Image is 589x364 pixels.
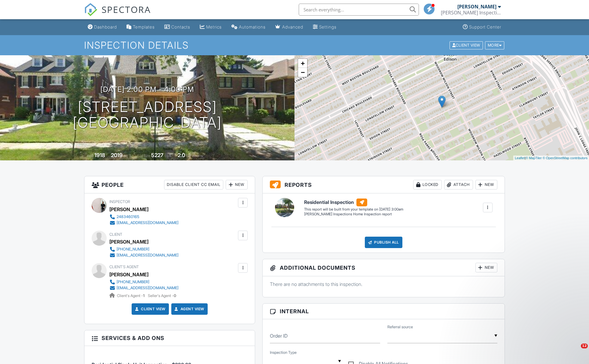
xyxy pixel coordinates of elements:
iframe: Intercom live chat [569,344,583,358]
div: [PHONE_NUMBER] [117,280,149,284]
label: Inspection Type [270,350,297,355]
h1: [STREET_ADDRESS] [GEOGRAPHIC_DATA] [73,99,222,131]
span: SPECTORA [102,3,151,16]
a: Client View [449,43,484,47]
strong: 1 [143,293,145,298]
h3: People [84,176,255,193]
span: Built [87,153,93,158]
label: Referral source [387,324,413,330]
img: The Best Home Inspection Software - Spectora [84,3,97,16]
h1: Inspection Details [84,40,505,50]
div: 1918 [94,152,105,158]
strong: 0 [174,293,176,298]
div: Russ Inspections [441,10,501,16]
h3: Reports [263,176,505,193]
a: Zoom out [298,68,307,77]
a: Advanced [273,22,306,33]
div: Support Center [469,24,501,29]
div: This report will be built from your template on [DATE] 3:00am [304,207,403,212]
a: Dashboard [85,22,119,33]
a: Support Center [460,22,504,33]
a: [PHONE_NUMBER] [109,279,179,285]
label: Order ID [270,332,288,339]
div: Settings [319,24,337,29]
h3: Internal [263,304,505,319]
span: Inspector [109,199,130,204]
div: Automations [239,24,266,29]
div: Contacts [171,24,190,29]
div: New [475,180,497,190]
a: 2483460165 [109,214,179,220]
div: [PERSON_NAME] Inspections Home Inspection report [304,212,403,217]
span: bathrooms [186,153,203,158]
span: Seller's Agent - [148,293,176,298]
a: © MapTiler [526,156,542,160]
div: [EMAIL_ADDRESS][DOMAIN_NAME] [117,286,179,290]
input: Search everything... [299,4,419,16]
div: | [513,156,589,161]
div: [EMAIL_ADDRESS][DOMAIN_NAME] [117,220,179,225]
div: Client View [450,41,483,49]
div: Templates [133,24,155,29]
a: Automations (Basic) [229,22,268,33]
span: Client's Agent - [117,293,145,298]
div: New [475,263,497,272]
div: [PERSON_NAME] [109,237,148,246]
span: sq.ft. [164,153,172,158]
a: Leaflet [515,156,525,160]
div: 5227 [151,152,163,158]
div: 2019 [111,152,123,158]
a: Templates [124,22,157,33]
span: sq. ft. [124,153,132,158]
a: [EMAIL_ADDRESS][DOMAIN_NAME] [109,220,179,226]
div: [EMAIL_ADDRESS][DOMAIN_NAME] [117,253,179,258]
div: More [485,41,505,49]
a: [EMAIL_ADDRESS][DOMAIN_NAME] [109,252,179,258]
span: Client's Agent [109,265,139,269]
span: Lot Size [138,153,150,158]
a: © OpenStreetMap contributors [543,156,587,160]
a: SPECTORA [84,8,151,21]
a: [EMAIL_ADDRESS][DOMAIN_NAME] [109,285,179,291]
div: New [226,180,248,190]
a: Settings [310,22,339,33]
div: Publish All [365,237,402,248]
a: [PERSON_NAME] [109,270,148,279]
a: Agent View [173,306,204,312]
h3: [DATE] 2:00 pm - 4:00 pm [100,85,194,93]
div: [PERSON_NAME] [109,205,148,214]
span: Client [109,232,122,237]
a: Contacts [162,22,193,33]
div: Advanced [282,24,303,29]
div: Disable Client CC Email [164,180,223,190]
p: There are no attachments to this inspection. [270,281,497,287]
div: Dashboard [94,24,117,29]
div: 2483460165 [117,214,139,219]
div: Metrics [206,24,222,29]
h6: Residential Inspection [304,199,403,206]
div: Attach [444,180,473,190]
div: 2.0 [178,152,185,158]
h3: Additional Documents [263,259,505,276]
a: [PHONE_NUMBER] [109,246,179,252]
div: [PERSON_NAME] [457,4,496,10]
a: Metrics [197,22,224,33]
div: [PHONE_NUMBER] [117,247,149,252]
div: Locked [413,180,442,190]
a: Client View [134,306,166,312]
h3: Services & Add ons [84,330,255,346]
a: Zoom in [298,59,307,68]
span: 12 [581,344,588,348]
